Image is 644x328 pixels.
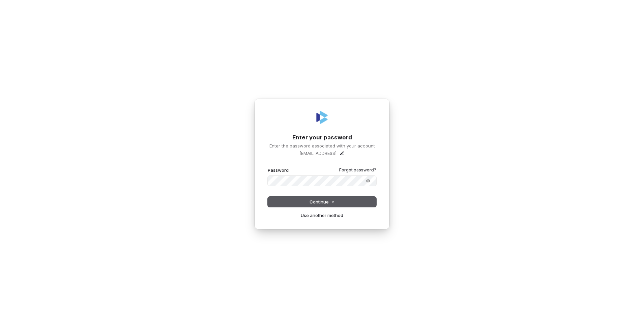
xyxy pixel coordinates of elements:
h1: Enter your password [268,134,376,142]
span: Continue [310,199,335,205]
p: Enter the password associated with your account [268,143,376,149]
img: Coverbase [314,109,330,126]
p: [EMAIL_ADDRESS] [299,150,336,156]
button: Continue [268,197,376,207]
label: Password [268,167,289,173]
button: Show password [361,177,375,185]
a: Forgot password? [339,167,376,173]
button: Edit [339,151,345,156]
a: Use another method [301,212,343,218]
